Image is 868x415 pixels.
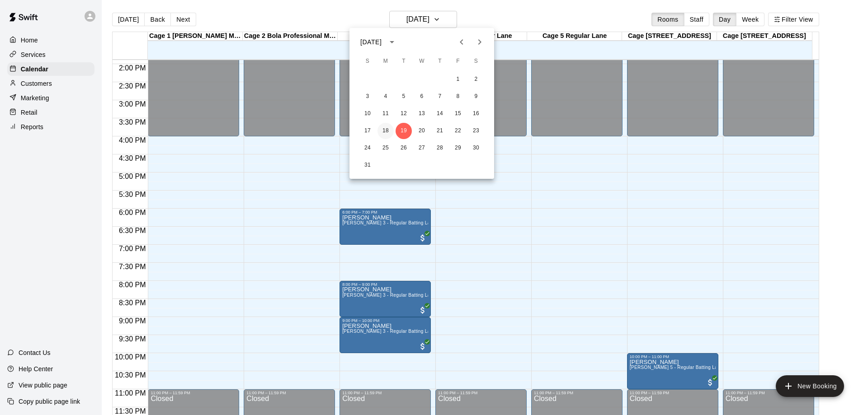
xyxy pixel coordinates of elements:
button: 7 [432,89,448,105]
button: 2 [468,71,484,88]
button: 9 [468,89,484,105]
span: Friday [450,52,466,70]
button: 12 [396,106,412,122]
button: 31 [359,157,376,173]
button: 11 [377,106,394,122]
button: 6 [414,89,430,105]
span: Tuesday [396,52,412,70]
button: 15 [450,106,466,122]
button: 25 [377,140,394,156]
button: 18 [377,123,394,139]
button: 21 [432,123,448,139]
button: 24 [359,140,376,156]
button: 29 [450,140,466,156]
button: 10 [359,106,376,122]
span: Monday [377,52,394,70]
button: calendar view is open, switch to year view [384,34,400,50]
button: 26 [396,140,412,156]
button: 8 [450,89,466,105]
button: 20 [414,123,430,139]
span: Wednesday [414,52,430,70]
button: 14 [432,106,448,122]
button: 5 [396,89,412,105]
button: 19 [396,123,412,139]
button: 22 [450,123,466,139]
button: 30 [468,140,484,156]
button: 1 [450,71,466,88]
button: Previous month [453,33,471,51]
button: 3 [359,89,376,105]
button: 23 [468,123,484,139]
button: 16 [468,106,484,122]
div: [DATE] [360,37,382,47]
span: Thursday [432,52,448,70]
button: Next month [471,33,489,51]
button: 27 [414,140,430,156]
button: 13 [414,106,430,122]
span: Sunday [359,52,376,70]
span: Saturday [468,52,484,70]
button: 28 [432,140,448,156]
button: 4 [377,89,394,105]
button: 17 [359,123,376,139]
